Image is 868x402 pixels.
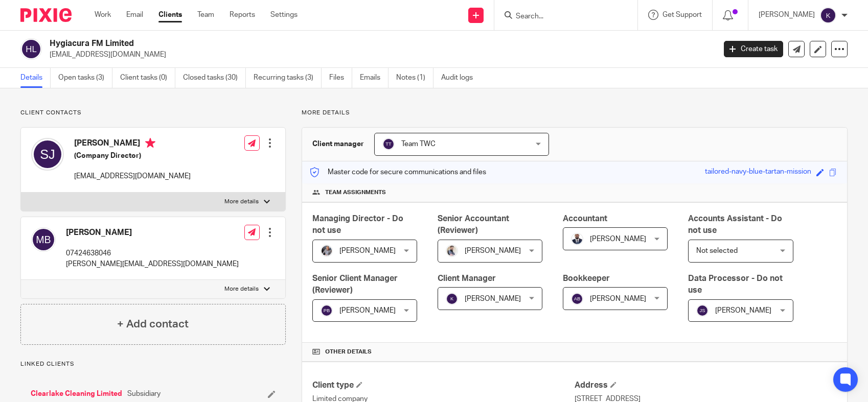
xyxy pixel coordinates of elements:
span: Other details [325,348,372,356]
p: Client contacts [20,109,286,117]
a: Audit logs [441,68,481,88]
h4: + Add contact [117,316,189,332]
span: Bookkeeper [563,274,610,282]
h4: [PERSON_NAME] [74,138,191,151]
span: [PERSON_NAME] [715,307,771,314]
p: 07424638046 [66,248,239,258]
span: Get Support [663,11,702,18]
a: Files [329,68,352,88]
a: Work [95,10,111,20]
p: [PERSON_NAME][EMAIL_ADDRESS][DOMAIN_NAME] [66,259,239,269]
input: Search [515,12,607,21]
p: More details [224,285,259,293]
p: Master code for secure communications and files [310,167,486,177]
a: Client tasks (0) [120,68,175,88]
a: Clients [158,10,182,20]
a: Emails [360,68,389,88]
a: Closed tasks (30) [183,68,246,88]
span: Team assignments [325,188,386,197]
span: Accountant [563,215,607,223]
a: Recurring tasks (3) [254,68,322,88]
span: Not selected [696,247,738,254]
p: [PERSON_NAME] [759,10,815,20]
span: Managing Director - Do not use [312,215,403,234]
span: [PERSON_NAME] [339,307,396,314]
img: svg%3E [321,304,333,317]
img: svg%3E [571,293,583,305]
span: [PERSON_NAME] [339,247,396,254]
p: More details [224,198,259,206]
h4: Address [575,380,837,391]
img: svg%3E [20,38,42,60]
span: Senior Accountant (Reviewer) [438,215,509,234]
img: svg%3E [382,138,395,150]
img: WhatsApp%20Image%202022-05-18%20at%206.27.04%20PM.jpeg [571,233,583,245]
a: Reports [230,10,255,20]
img: Pixie [20,8,72,22]
span: Data Processor - Do not use [688,274,783,294]
p: Linked clients [20,360,286,368]
img: svg%3E [446,293,458,305]
span: Senior Client Manager (Reviewer) [312,274,398,294]
h4: [PERSON_NAME] [66,227,239,238]
span: Team TWC [401,140,436,148]
img: svg%3E [31,227,56,252]
h4: Client type [312,380,575,391]
img: svg%3E [31,138,64,171]
h2: Hygiacura FM Limited [50,38,577,49]
a: Clearlake Cleaning Limited [31,389,122,399]
h5: (Company Director) [74,151,191,161]
img: Pixie%2002.jpg [446,245,458,257]
a: Details [20,68,51,88]
span: [PERSON_NAME] [465,295,521,302]
div: tailored-navy-blue-tartan-mission [705,167,811,178]
p: [EMAIL_ADDRESS][DOMAIN_NAME] [74,171,191,181]
a: Notes (1) [396,68,433,88]
span: Accounts Assistant - Do not use [688,215,782,234]
a: Team [197,10,214,20]
span: Client Manager [438,274,496,282]
span: [PERSON_NAME] [465,247,521,254]
a: Open tasks (3) [58,68,112,88]
img: svg%3E [696,304,709,317]
h3: Client manager [312,139,364,149]
a: Create task [724,41,783,57]
i: Primary [145,138,155,148]
span: [PERSON_NAME] [590,295,646,302]
img: -%20%20-%20studio@ingrained.co.uk%20for%20%20-20220223%20at%20101413%20-%201W1A2026.jpg [321,245,333,257]
p: More details [302,109,848,117]
p: [EMAIL_ADDRESS][DOMAIN_NAME] [50,50,709,60]
a: Email [126,10,143,20]
span: [PERSON_NAME] [590,235,646,243]
a: Settings [270,10,298,20]
img: svg%3E [820,7,836,23]
span: Subsidiary [127,389,161,399]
